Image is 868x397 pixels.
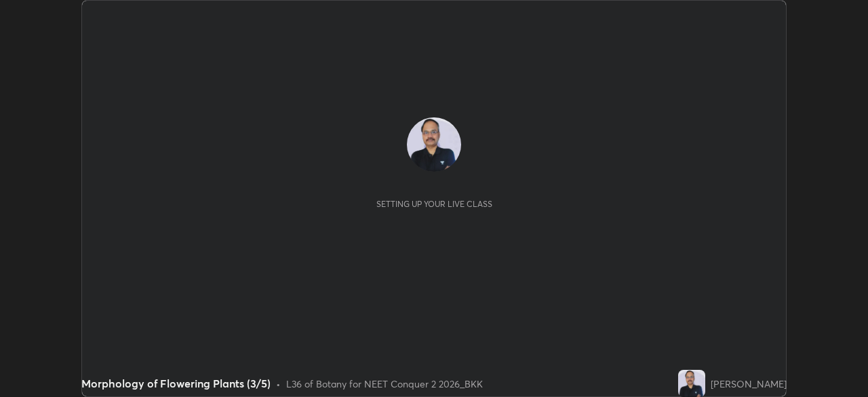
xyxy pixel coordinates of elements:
div: Setting up your live class [376,199,492,209]
div: • [276,377,281,391]
div: Morphology of Flowering Plants (3/5) [81,375,271,392]
img: c22f2f72b68d4e3d9e23a0c2e36e7e3d.jpg [678,370,705,397]
div: [PERSON_NAME] [711,377,787,391]
img: c22f2f72b68d4e3d9e23a0c2e36e7e3d.jpg [407,117,461,172]
div: L36 of Botany for NEET Conquer 2 2026_BKK [286,377,483,391]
